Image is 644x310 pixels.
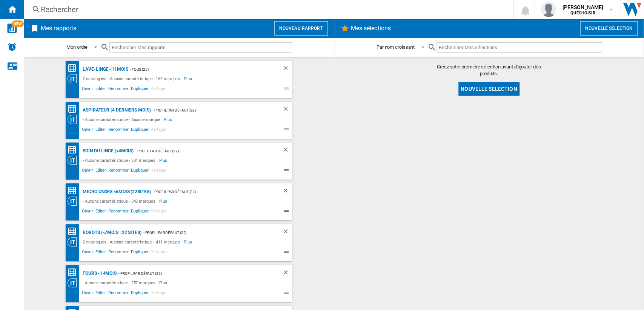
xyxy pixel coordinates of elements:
img: wise-card.svg [7,23,17,33]
div: Classement des prix [68,104,81,114]
span: Ouvrir [81,289,94,298]
span: Plus [159,278,168,287]
div: - Aucune caractéristique - 384 marques [81,156,159,165]
span: Partager [149,248,168,257]
div: Vision Catégorie [68,237,81,246]
button: Nouvelle selection [458,82,520,96]
span: Dupliquer [130,85,149,94]
span: NEW [12,20,24,27]
span: Partager [149,85,168,94]
span: Plus [184,237,193,246]
div: Rechercher [41,4,493,15]
div: - TOUS (25) [128,65,267,74]
span: Renommer [107,248,130,257]
span: Ouvrir [81,126,94,135]
span: Plus [159,156,168,165]
div: Vision Catégorie [68,278,81,287]
span: Renommer [107,289,130,298]
h2: Mes sélections [349,21,392,36]
span: Editer [94,289,107,298]
span: Editer [94,248,107,257]
span: Ouvrir [81,208,94,217]
div: Classement des prix [68,145,81,155]
div: - Profil par défaut (22) [151,187,267,197]
div: Vision Catégorie [68,74,81,83]
div: Mon ordre [66,44,88,50]
div: - Aucune caractéristique - 257 marques [81,278,159,287]
div: Supprimer [282,146,292,156]
div: Classement des prix [68,64,81,73]
span: Plus [184,74,193,83]
span: [PERSON_NAME] [562,3,603,11]
div: Aspirateur (4 derniers mois) [81,105,151,115]
div: - Profil par défaut (22) [151,105,267,115]
div: Par nom croissant [377,44,415,50]
span: Plus [159,197,168,206]
div: Soin du linge (<4mois) [81,146,134,156]
span: Créez votre première sélection avant d'ajouter des produits. [436,64,542,77]
div: - Profil par défaut (22) [134,146,267,156]
div: - Aucune caractéristique - Aucune marque [81,115,164,124]
input: Rechercher Mes sélections [437,42,602,53]
span: Dupliquer [130,289,149,298]
span: Plus [164,115,173,124]
span: Partager [149,208,168,217]
div: Robots (<7mois | 22 sites) [81,228,141,237]
div: Lave-linge <11mois [81,65,128,74]
div: 2 catalogues - Aucune caractéristique - 169 marques [81,74,184,83]
div: Supprimer [282,65,292,74]
span: Renommer [107,167,130,176]
div: Classement des prix [68,186,81,195]
span: Editer [94,85,107,94]
span: Editer [94,126,107,135]
span: Renommer [107,208,130,217]
div: Micro ondes <6mois (22sites) [81,187,151,197]
b: QUECHOISIR [570,11,595,15]
span: Partager [149,289,168,298]
img: alerts-logo.svg [8,42,17,51]
div: Supprimer [282,105,292,115]
span: Ouvrir [81,248,94,257]
div: - Profil par défaut (22) [141,228,267,237]
button: Nouveau rapport [274,21,328,36]
div: Supprimer [282,269,292,278]
div: - Profil par défaut (22) [117,269,267,278]
span: Renommer [107,85,130,94]
span: Dupliquer [130,167,149,176]
span: Renommer [107,126,130,135]
span: Ouvrir [81,85,94,94]
button: Nouvelle selection [580,21,638,36]
div: Supprimer [282,228,292,237]
span: Dupliquer [130,126,149,135]
div: Supprimer [282,187,292,197]
div: Vision Catégorie [68,197,81,206]
div: Vision Catégorie [68,156,81,165]
span: Dupliquer [130,248,149,257]
div: - Aucune caractéristique - 345 marques [81,197,159,206]
h2: Mes rapports [39,21,78,36]
span: Editer [94,167,107,176]
div: Fours <14mois [81,269,117,278]
div: Classement des prix [68,227,81,236]
span: Dupliquer [130,208,149,217]
div: Classement des prix [68,268,81,277]
input: Rechercher Mes rapports [109,42,292,53]
img: profile.jpg [541,2,556,17]
div: 2 catalogues - Aucune caractéristique - 411 marques [81,237,184,246]
div: Vision Catégorie [68,115,81,124]
span: Ouvrir [81,167,94,176]
span: Partager [149,167,168,176]
span: Partager [149,126,168,135]
span: Editer [94,208,107,217]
